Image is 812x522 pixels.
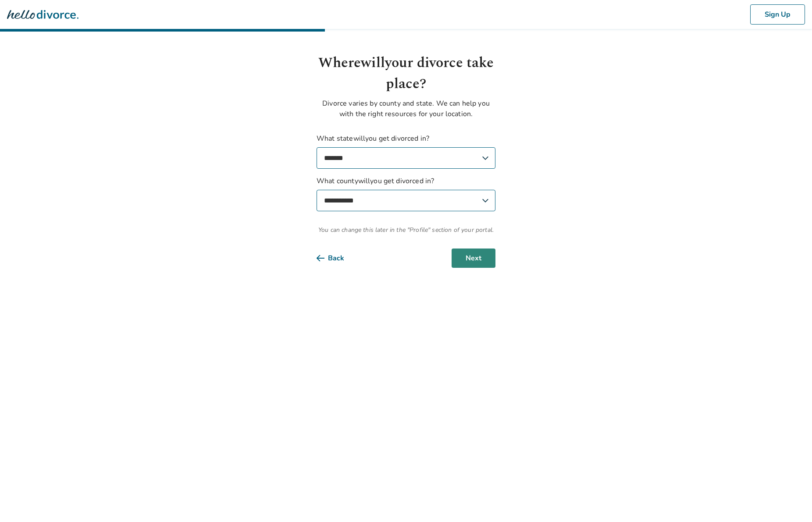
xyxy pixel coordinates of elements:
span: You can change this later in the "Profile" section of your portal. [317,225,495,234]
select: What countywillyou get divorced in? [317,190,495,211]
button: Next [452,249,495,268]
label: What county will you get divorced in? [317,176,495,211]
select: What statewillyou get divorced in? [317,147,495,169]
button: Back [317,249,358,268]
label: What state will you get divorced in? [317,133,495,169]
p: Divorce varies by county and state. We can help you with the right resources for your location. [317,98,495,119]
h1: Where will your divorce take place? [317,53,495,95]
iframe: Chat Widget [768,480,812,522]
button: Sign Up [750,4,805,25]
